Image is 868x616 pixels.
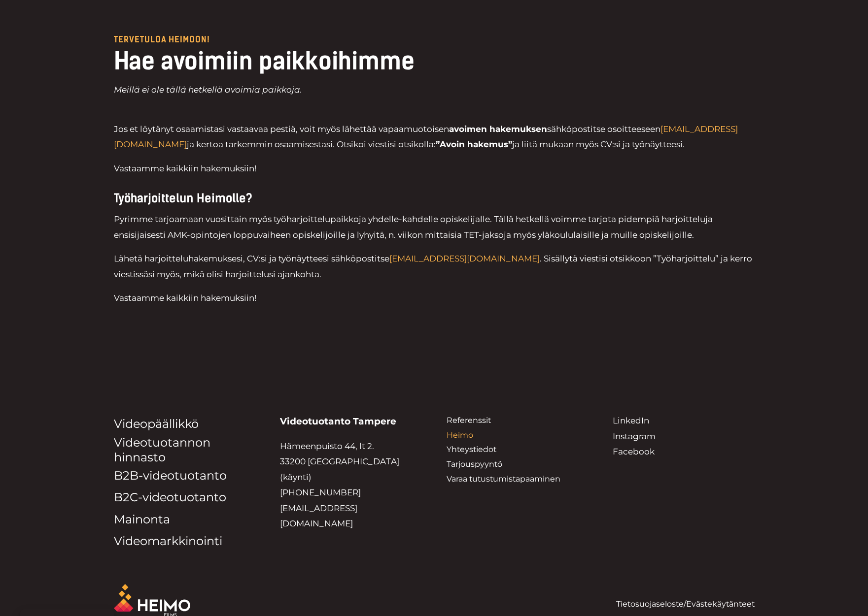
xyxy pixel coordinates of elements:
[447,416,491,425] a: Referenssit
[280,439,422,532] p: Hämeenpuisto 44, lt 2. 33200 [GEOGRAPHIC_DATA] (käynti)
[280,416,396,427] strong: Videotuotanto Tampere
[447,474,560,484] a: Varaa tutustumistapaaminen
[114,122,755,153] p: Jos et löytänyt osaamistasi vastaavaa pestiä, voit myös lähettää vapaamuotoisen sähköpostitse oso...
[447,459,502,469] a: Tarjouspyyntö
[114,435,210,464] a: Videotuotannon hinnasto
[114,413,256,552] nav: Valikko
[449,124,547,134] b: avoimen hakemuksen
[114,161,755,177] p: Vastaamme kaikkiin hakemuksiin!
[447,597,755,612] p: /
[447,445,496,454] a: Yhteystiedot
[616,599,684,609] a: Tietosuojaseloste
[613,431,656,441] a: Instagram
[114,417,199,431] a: Videopäällikkö
[114,490,226,504] a: B2C-videotuotanto
[114,192,755,206] h4: Työharjoittelun Heimolle?
[447,413,589,486] aside: Footer Widget 3
[114,212,755,243] p: Pyrimme tarjoamaan vuosittain myös työharjoittelupaikkoja yhdelle-kahdelle opiskelijalle. Tällä h...
[114,251,755,282] p: Lähetä harjoitteluhakemuksesi, CV:si ja työnäytteesi sähköpostitse . Sisällytä viestisi otsikkoon...
[114,534,222,548] a: Videomarkkinointi
[114,468,227,483] a: B2B-videotuotanto
[114,291,755,306] p: Vastaamme kaikkiin hakemuksiin!
[114,35,755,44] p: Tervetuloa Heimoon!
[114,46,755,76] h2: Hae avoimiin paikkoihimme
[613,416,649,425] a: LinkedIn
[389,254,540,263] a: [EMAIL_ADDRESS][DOMAIN_NAME]
[280,503,357,529] a: [EMAIL_ADDRESS][DOMAIN_NAME]
[436,139,512,149] strong: ”Avoin hakemus”
[114,413,256,552] aside: Footer Widget 2
[114,85,302,95] em: Meillä ei ole tällä hetkellä avoimia paikkoja.
[613,447,655,456] a: Facebook
[280,487,361,497] a: [PHONE_NUMBER]
[447,413,589,486] nav: Valikko
[114,512,170,526] a: Mainonta
[447,430,473,440] a: Heimo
